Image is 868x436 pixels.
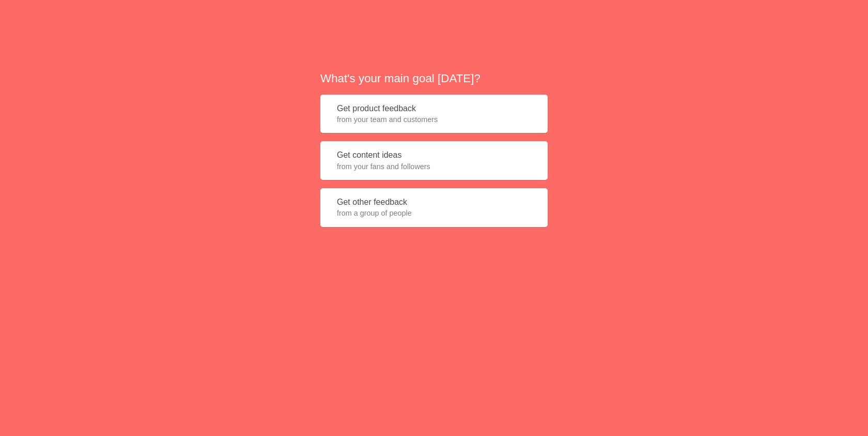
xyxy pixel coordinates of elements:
span: from your fans and followers [337,161,531,172]
button: Get product feedbackfrom your team and customers [320,95,548,133]
span: from a group of people [337,208,531,218]
h2: What's your main goal [DATE]? [320,70,548,86]
button: Get content ideasfrom your fans and followers [320,141,548,180]
button: Get other feedbackfrom a group of people [320,188,548,227]
span: from your team and customers [337,114,531,125]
